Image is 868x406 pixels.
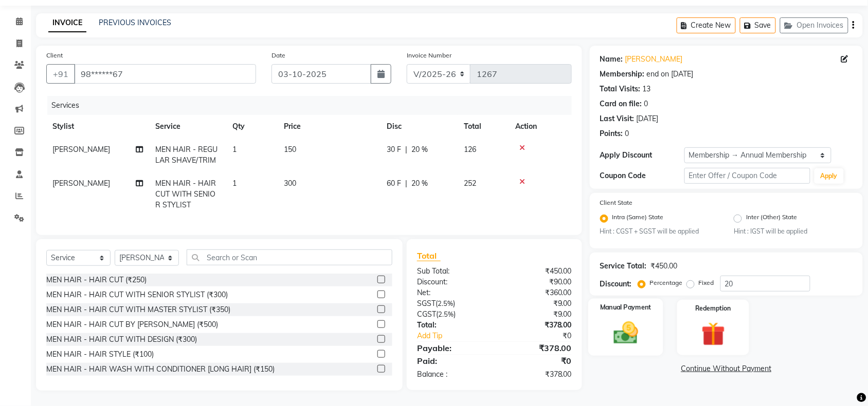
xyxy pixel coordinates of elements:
div: MEN HAIR - HAIR CUT (₹250) [46,275,147,285]
div: Points: [600,128,623,139]
a: Continue Without Payment [592,363,861,374]
th: Action [509,115,572,138]
div: MEN HAIR - HAIR STYLE (₹100) [46,349,154,360]
span: 2.5% [438,299,453,307]
div: Payable: [409,342,495,354]
span: 20 % [411,178,428,189]
input: Search or Scan [187,249,392,265]
span: 1 [232,179,237,188]
img: _cash.svg [606,319,646,347]
button: Create New [677,17,736,33]
div: MEN HAIR - HAIR CUT WITH SENIOR STYLIST (₹300) [46,289,228,300]
div: Discount: [600,279,632,289]
div: ₹450.00 [651,261,678,272]
span: 300 [284,179,296,188]
div: ₹378.00 [494,320,580,331]
span: [PERSON_NAME] [52,145,110,154]
th: Price [278,115,381,138]
th: Stylist [46,115,149,138]
span: SGST [417,299,436,308]
span: 30 F [387,144,401,155]
div: Net: [409,287,495,298]
th: Qty [226,115,278,138]
button: Apply [815,168,844,184]
a: INVOICE [48,14,86,32]
div: end on [DATE] [647,69,694,80]
label: Inter (Other) State [746,212,797,225]
div: Service Total: [600,261,647,272]
span: Total [417,250,441,261]
span: MEN HAIR - HAIR CUT WITH SENIOR STYLIST [155,179,216,209]
div: Membership: [600,69,645,80]
div: 0 [625,128,629,139]
small: Hint : CGST + SGST will be applied [600,227,718,236]
div: ₹0 [494,355,580,367]
div: 0 [644,99,648,109]
div: Total: [409,320,495,331]
button: Save [740,17,776,33]
div: MEN HAIR - HAIR CUT WITH MASTER STYLIST (₹350) [46,304,230,315]
label: Redemption [696,304,731,313]
div: ₹378.00 [494,342,580,354]
div: Last Visit: [600,113,635,124]
small: Hint : IGST will be applied [734,227,852,236]
a: PREVIOUS INVOICES [99,18,171,27]
div: ( ) [409,298,495,309]
div: Discount: [409,277,495,287]
div: ₹0 [509,331,580,341]
div: [DATE] [637,113,659,124]
span: MEN HAIR - REGULAR SHAVE/TRIM [155,145,218,165]
span: | [405,178,407,189]
span: 60 F [387,178,401,189]
div: Sub Total: [409,266,495,277]
div: Services [47,96,580,115]
th: Disc [381,115,458,138]
th: Total [458,115,509,138]
label: Manual Payment [600,303,652,313]
a: Add Tip [409,331,509,341]
label: Fixed [699,278,714,287]
span: 150 [284,145,296,154]
span: [PERSON_NAME] [52,179,110,188]
input: Enter Offer / Coupon Code [684,168,810,184]
span: 126 [464,145,476,154]
a: [PERSON_NAME] [625,54,683,65]
div: MEN HAIR - HAIR CUT BY [PERSON_NAME] (₹500) [46,319,218,330]
label: Invoice Number [407,51,451,60]
th: Service [149,115,226,138]
span: 1 [232,145,237,154]
label: Date [272,51,285,60]
div: Card on file: [600,99,642,109]
img: _gift.svg [694,319,733,349]
div: Balance : [409,369,495,380]
div: Name: [600,54,623,65]
button: Open Invoices [780,17,848,33]
label: Client [46,51,63,60]
span: 2.5% [438,310,454,318]
span: 20 % [411,144,428,155]
div: Paid: [409,355,495,367]
div: ₹9.00 [494,298,580,309]
label: Intra (Same) State [612,212,664,225]
button: +91 [46,64,75,84]
div: Apply Discount [600,150,684,161]
div: Coupon Code [600,170,684,181]
input: Search by Name/Mobile/Email/Code [74,64,256,84]
div: MEN HAIR - HAIR CUT WITH DESIGN (₹300) [46,334,197,345]
div: ₹378.00 [494,369,580,380]
div: Total Visits: [600,84,641,94]
span: | [405,144,407,155]
span: 252 [464,179,476,188]
div: ₹450.00 [494,266,580,277]
span: CGST [417,310,436,319]
div: 13 [643,84,651,94]
div: ( ) [409,309,495,320]
div: MEN HAIR - HAIR WASH WITH CONDITIONER [LONG HAIR] (₹150) [46,364,275,375]
div: ₹9.00 [494,309,580,320]
div: ₹90.00 [494,277,580,287]
label: Percentage [650,278,683,287]
div: ₹360.00 [494,287,580,298]
label: Client State [600,198,633,207]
